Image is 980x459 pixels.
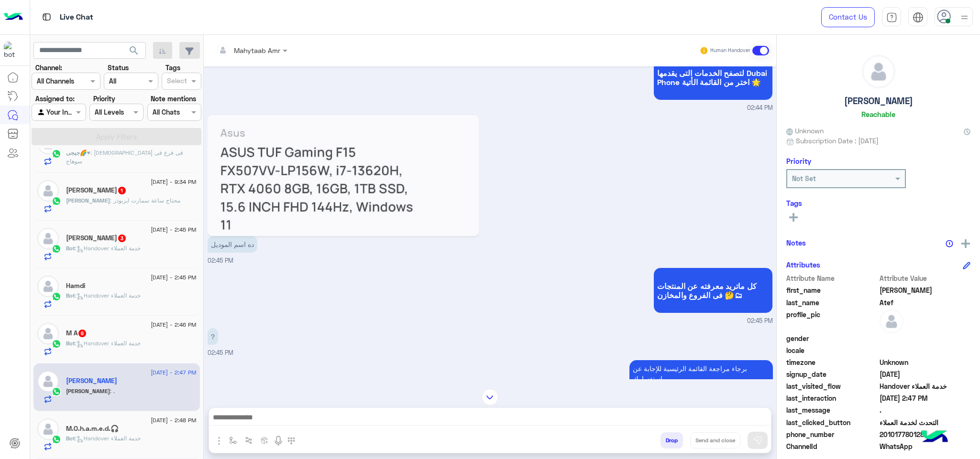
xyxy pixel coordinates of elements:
[37,228,59,249] img: defaultAdmin.png
[786,345,878,355] span: locale
[66,149,90,156] span: جيجى🌈♥
[786,369,878,379] span: signup_date
[66,377,117,385] h5: Mohamed Atef
[66,245,75,252] span: Bot
[208,328,218,345] p: 1/9/2025, 2:45 PM
[753,436,762,445] img: send message
[821,7,875,27] a: Contact Us
[66,149,183,165] span: حضرتك فى فرع فى سوهاج
[747,104,773,113] span: 02:44 PM
[786,157,811,165] h6: Priority
[880,393,971,403] span: 2025-09-01T11:47:38.457Z
[880,310,903,333] img: defaultAdmin.png
[882,7,901,27] a: tab
[690,432,740,448] button: Send and close
[151,368,196,377] span: [DATE] - 2:47 PM
[35,94,75,104] label: Assigned to:
[75,435,141,442] span: : Handover خدمة العملاء
[35,63,62,73] label: Channel:
[786,126,824,136] span: Unknown
[151,273,196,282] span: [DATE] - 2:45 PM
[52,196,61,206] img: WhatsApp
[786,199,970,207] h6: Tags
[482,389,498,406] img: scroll
[880,285,971,295] span: Mohamed
[880,381,971,391] span: Handover خدمة العملاء
[66,387,110,395] span: [PERSON_NAME]
[786,273,878,283] span: Attribute Name
[75,340,141,347] span: : Handover خدمة العملاء
[66,197,110,204] span: [PERSON_NAME]
[880,417,971,427] span: التحدث لخدمة العملاء
[629,360,773,387] p: 1/9/2025, 2:45 PM
[786,260,820,269] h6: Attributes
[66,425,119,433] h5: M.O.h.a.m.e.d.🎧
[93,94,115,104] label: Priority
[4,42,21,59] img: 1403182699927242
[880,298,971,308] span: Atef
[66,186,127,194] h5: Ahmed nady
[786,405,878,415] span: last_message
[880,405,971,415] span: .
[151,225,196,234] span: [DATE] - 2:45 PM
[75,245,141,252] span: : Handover خدمة العملاء
[880,345,971,355] span: null
[786,310,878,331] span: profile_pic
[66,435,75,442] span: Bot
[52,339,61,349] img: WhatsApp
[213,435,225,447] img: send attachment
[151,178,196,186] span: [DATE] - 9:34 PM
[261,437,268,444] img: create order
[66,282,85,290] h5: Hamdi
[66,329,87,337] h5: M A
[210,117,477,234] img: 1323010299349883.jpg
[657,281,769,299] span: كل ماتريد معرفته عن المنتجات فى الفروع والمخازن 🤔🗂
[880,429,971,439] span: 201017780128
[913,12,924,23] img: tab
[786,429,878,439] span: phone_number
[880,333,971,343] span: null
[918,421,951,454] img: hulul-logo.png
[241,432,257,448] button: Trigger scenario
[52,435,61,444] img: WhatsApp
[880,369,971,379] span: 2025-01-31T22:16:35.995Z
[110,197,180,204] span: محتاج ساعة سمارت ايربودز
[661,432,683,448] button: Drop
[165,63,180,73] label: Tags
[747,317,773,326] span: 02:45 PM
[786,393,878,403] span: last_interaction
[287,437,295,445] img: make a call
[886,12,897,23] img: tab
[208,236,257,253] p: 1/9/2025, 2:45 PM
[786,285,878,295] span: first_name
[110,387,115,395] span: .
[862,55,895,88] img: defaultAdmin.png
[151,416,196,425] span: [DATE] - 2:48 PM
[108,63,129,73] label: Status
[861,110,895,118] h6: Reachable
[786,417,878,427] span: last_clicked_button
[75,292,141,299] span: : Handover خدمة العملاء
[786,298,878,308] span: last_name
[657,68,769,86] span: لتصفح الخدمات التى يقدمها Dubai Phone اختر من القائمة الأتية 🌟
[710,47,750,54] small: Human Handover
[786,441,878,451] span: ChannelId
[66,234,127,242] h5: Ahmed Bahnsawy
[122,42,146,63] button: search
[880,273,971,283] span: Attribute Value
[151,320,196,329] span: [DATE] - 2:46 PM
[786,357,878,367] span: timezone
[4,7,23,27] img: Logo
[52,387,61,396] img: WhatsApp
[151,94,196,104] label: Note mentions
[786,333,878,343] span: gender
[257,432,273,448] button: create order
[37,180,59,202] img: defaultAdmin.png
[37,323,59,344] img: defaultAdmin.png
[118,187,126,194] span: 1
[786,238,806,247] h6: Notes
[165,75,187,88] div: Select
[41,11,53,23] img: tab
[118,235,126,242] span: 3
[273,435,284,447] img: send voice note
